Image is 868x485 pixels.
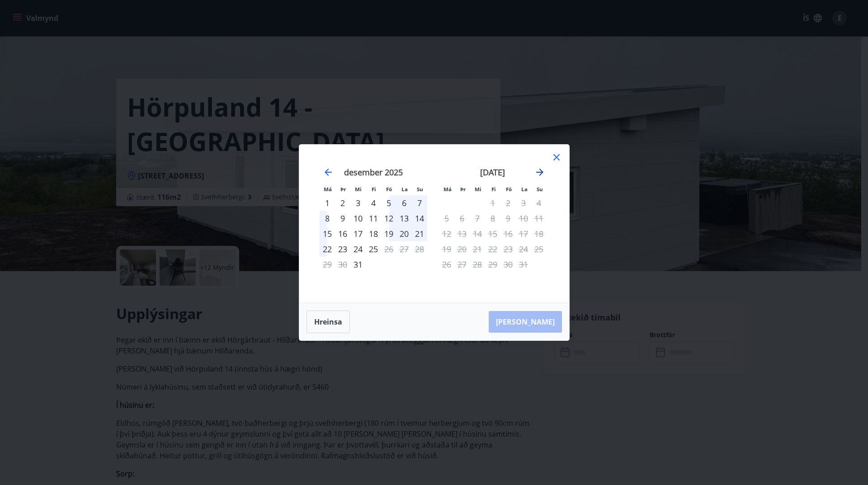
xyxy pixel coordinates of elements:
[531,211,547,226] td: Not available. sunnudagur, 11. janúar 2026
[485,241,500,257] td: Not available. fimmtudagur, 22. janúar 2026
[412,226,427,241] div: 21
[516,195,531,211] td: Not available. laugardagur, 3. janúar 2026
[335,241,350,257] td: Choose þriðjudagur, 23. desember 2025 as your check-in date. It’s available.
[470,257,485,272] td: Not available. miðvikudagur, 28. janúar 2026
[470,211,485,226] td: Not available. miðvikudagur, 7. janúar 2026
[412,211,427,226] div: 14
[381,241,396,257] div: Aðeins útritun í boði
[366,241,381,257] div: 25
[412,211,427,226] td: Choose sunnudagur, 14. desember 2025 as your check-in date. It’s available.
[381,226,396,241] td: Choose föstudagur, 19. desember 2025 as your check-in date. It’s available.
[335,195,350,211] td: Choose þriðjudagur, 2. desember 2025 as your check-in date. It’s available.
[307,311,350,333] button: Hreinsa
[396,226,412,241] div: 20
[396,241,412,257] td: Not available. laugardagur, 27. desember 2025
[460,186,466,193] small: Þr
[350,257,366,272] td: Choose miðvikudagur, 31. desember 2025 as your check-in date. It’s available.
[366,226,381,241] td: Choose fimmtudagur, 18. desember 2025 as your check-in date. It’s available.
[470,226,485,241] td: Not available. miðvikudagur, 14. janúar 2026
[516,226,531,241] td: Not available. laugardagur, 17. janúar 2026
[491,186,496,193] small: Fi
[350,241,366,257] td: Choose miðvikudagur, 24. desember 2025 as your check-in date. It’s available.
[350,211,366,226] div: 10
[320,195,335,211] td: Choose mánudagur, 1. desember 2025 as your check-in date. It’s available.
[506,186,512,193] small: Fö
[454,241,470,257] td: Not available. þriðjudagur, 20. janúar 2026
[439,211,454,226] td: Not available. mánudagur, 5. janúar 2026
[470,241,485,257] td: Not available. miðvikudagur, 21. janúar 2026
[443,186,452,193] small: Má
[366,241,381,257] td: Choose fimmtudagur, 25. desember 2025 as your check-in date. It’s available.
[320,257,335,272] td: Not available. mánudagur, 29. desember 2025
[381,226,396,241] div: 19
[485,257,500,272] td: Not available. fimmtudagur, 29. janúar 2026
[516,257,531,272] td: Not available. laugardagur, 31. janúar 2026
[323,167,334,178] div: Move backward to switch to the previous month.
[412,195,427,211] td: Choose sunnudagur, 7. desember 2025 as your check-in date. It’s available.
[485,195,500,211] td: Not available. fimmtudagur, 1. janúar 2026
[500,257,516,272] td: Not available. föstudagur, 30. janúar 2026
[366,226,381,241] div: 18
[335,226,350,241] td: Choose þriðjudagur, 16. desember 2025 as your check-in date. It’s available.
[381,241,396,257] td: Not available. föstudagur, 26. desember 2025
[500,226,516,241] td: Not available. föstudagur, 16. janúar 2026
[500,195,516,211] td: Not available. föstudagur, 2. janúar 2026
[396,226,412,241] td: Choose laugardagur, 20. desember 2025 as your check-in date. It’s available.
[381,195,396,211] td: Choose föstudagur, 5. desember 2025 as your check-in date. It’s available.
[439,241,454,257] td: Not available. mánudagur, 19. janúar 2026
[340,186,346,193] small: Þr
[500,211,516,226] td: Not available. föstudagur, 9. janúar 2026
[335,195,350,211] div: 2
[386,186,392,193] small: Fö
[320,211,335,226] td: Choose mánudagur, 8. desember 2025 as your check-in date. It’s available.
[366,211,381,226] td: Choose fimmtudagur, 11. desember 2025 as your check-in date. It’s available.
[320,195,335,211] div: Aðeins innritun í boði
[350,226,366,241] div: 17
[350,195,366,211] div: 3
[335,211,350,226] td: Choose þriðjudagur, 9. desember 2025 as your check-in date. It’s available.
[516,211,531,226] td: Not available. laugardagur, 10. janúar 2026
[381,211,396,226] td: Choose föstudagur, 12. desember 2025 as your check-in date. It’s available.
[320,241,335,257] div: 22
[480,167,505,178] strong: [DATE]
[534,167,545,178] div: Move forward to switch to the next month.
[412,241,427,257] td: Not available. sunnudagur, 28. desember 2025
[335,226,350,241] div: 16
[439,226,454,241] td: Not available. mánudagur, 12. janúar 2026
[396,195,412,211] td: Choose laugardagur, 6. desember 2025 as your check-in date. It’s available.
[531,226,547,241] td: Not available. sunnudagur, 18. janúar 2026
[324,186,332,193] small: Má
[350,226,366,241] td: Choose miðvikudagur, 17. desember 2025 as your check-in date. It’s available.
[454,226,470,241] td: Not available. þriðjudagur, 13. janúar 2026
[381,195,396,211] div: 5
[500,241,516,257] td: Not available. föstudagur, 23. janúar 2026
[417,186,423,193] small: Su
[381,211,396,226] div: 12
[320,226,335,241] div: 15
[350,241,366,257] div: 24
[320,226,335,241] td: Choose mánudagur, 15. desember 2025 as your check-in date. It’s available.
[412,226,427,241] td: Choose sunnudagur, 21. desember 2025 as your check-in date. It’s available.
[366,195,381,211] td: Choose fimmtudagur, 4. desember 2025 as your check-in date. It’s available.
[355,186,362,193] small: Mi
[396,211,412,226] div: 13
[372,186,376,193] small: Fi
[320,241,335,257] td: Choose mánudagur, 22. desember 2025 as your check-in date. It’s available.
[531,195,547,211] td: Not available. sunnudagur, 4. janúar 2026
[537,186,543,193] small: Su
[439,257,454,272] td: Not available. mánudagur, 26. janúar 2026
[516,241,531,257] td: Not available. laugardagur, 24. janúar 2026
[454,257,470,272] td: Not available. þriðjudagur, 27. janúar 2026
[350,211,366,226] td: Choose miðvikudagur, 10. desember 2025 as your check-in date. It’s available.
[401,186,408,193] small: La
[454,211,470,226] td: Not available. þriðjudagur, 6. janúar 2026
[335,241,350,257] div: 23
[485,195,500,211] div: Aðeins útritun í boði
[396,195,412,211] div: 6
[521,186,528,193] small: La
[320,211,335,226] div: 8
[366,195,381,211] div: 4
[335,211,350,226] div: 9
[531,241,547,257] td: Not available. sunnudagur, 25. janúar 2026
[396,211,412,226] td: Choose laugardagur, 13. desember 2025 as your check-in date. It’s available.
